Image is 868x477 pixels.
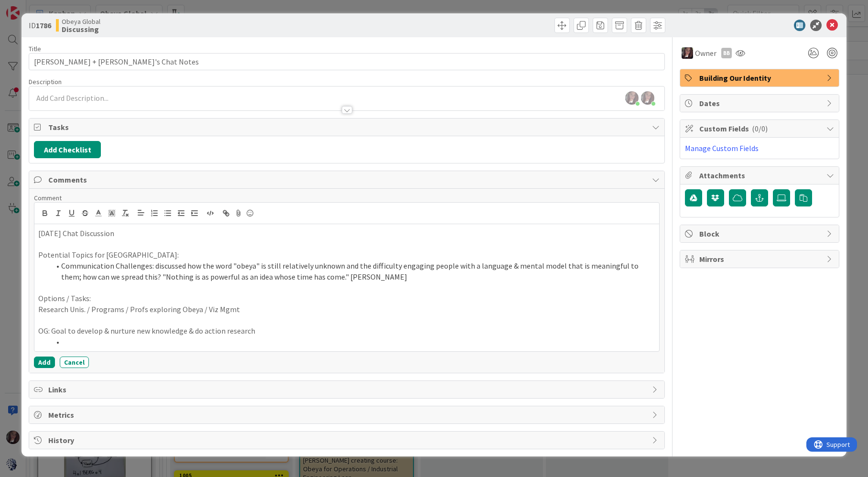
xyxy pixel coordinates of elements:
span: Comment [34,194,62,202]
div: BB [721,48,732,58]
p: Research Unis. / Programs / Profs exploring Obeya / Viz Mgmt [38,304,655,315]
span: Description [29,77,62,86]
a: Manage Custom Fields [685,143,759,153]
b: Discussing [62,25,100,33]
span: Block [699,228,822,239]
p: OG: Goal to develop & nurture new knowledge & do action research [38,325,655,336]
label: Title [29,44,41,53]
p: Potential Topics for [GEOGRAPHIC_DATA]: [38,249,655,260]
span: Attachments [699,170,822,181]
span: Links [48,384,647,395]
button: Add Checklist [34,141,101,158]
img: TD [682,47,693,59]
p: [DATE] Chat Discussion [38,228,655,239]
input: type card name here... [29,53,664,70]
span: Metrics [48,409,647,421]
span: ( 0/0 ) [752,124,768,133]
span: Custom Fields [699,123,822,134]
span: ID [29,20,51,31]
p: Options / Tasks: [38,293,655,304]
span: Mirrors [699,253,822,265]
img: WIonnMY7p3XofgUWOABbbE3lo9ZeZucQ.jpg [625,91,639,105]
img: WIonnMY7p3XofgUWOABbbE3lo9ZeZucQ.jpg [641,91,654,105]
li: Communication Challenges: discussed how the word "obeya" is still relatively unknown and the diff... [50,260,655,282]
span: Support [20,1,43,13]
span: Building Our Identity [699,72,822,84]
span: History [48,434,647,446]
span: Owner [695,47,716,59]
span: Comments [48,174,647,185]
span: Tasks [48,121,647,133]
span: Obeya Global [62,18,100,25]
button: Cancel [60,357,89,368]
b: 1786 [36,21,51,30]
button: Add [34,357,55,368]
span: Dates [699,98,822,109]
